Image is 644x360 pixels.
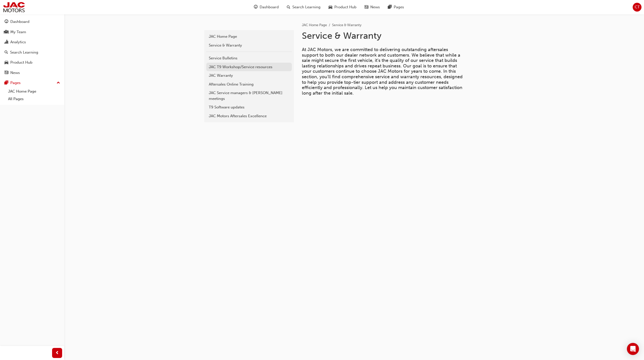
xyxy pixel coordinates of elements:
button: CT [633,3,641,12]
div: Service Bulletins [209,55,289,61]
img: jac-portal [3,2,25,13]
span: search-icon [5,50,8,55]
span: CT [635,4,640,10]
span: pages-icon [388,4,392,10]
div: Product Hub [10,60,32,65]
h1: Service & Warranty [302,30,467,41]
div: JAC Home Page [209,34,289,39]
div: Analytics [10,39,26,45]
a: guage-iconDashboard [250,2,283,12]
div: Service & Warranty [209,43,289,48]
a: JAC Warranty [206,71,292,80]
a: car-iconProduct Hub [325,2,360,12]
div: JAC Service managers & [PERSON_NAME] meetings [209,90,289,101]
div: JAC Warranty [209,73,289,78]
div: Dashboard [10,19,29,25]
div: JAC T9 Workshop/Service resources [209,64,289,70]
a: JAC T9 Workshop/Service resources [206,63,292,71]
a: Service Bulletins [206,54,292,63]
div: Aftersales Online Training [209,82,289,87]
span: guage-icon [5,20,8,24]
span: Product Hub [334,4,356,10]
span: up-icon [57,80,60,86]
span: Pages [394,4,404,10]
div: Pages [10,80,21,86]
div: Search Learning [10,50,38,55]
span: chart-icon [5,40,8,45]
a: JAC Service managers & [PERSON_NAME] meetings [206,89,292,103]
a: JAC Home Page [6,88,62,95]
span: car-icon [329,4,332,10]
a: pages-iconPages [384,2,408,12]
button: DashboardMy TeamAnalyticsSearch LearningProduct HubNews [2,16,62,78]
a: Service & Warranty [206,41,292,50]
a: search-iconSearch Learning [283,2,325,12]
a: news-iconNews [360,2,384,12]
a: All Pages [6,95,62,103]
span: Search Learning [292,4,320,10]
button: Pages [2,78,62,88]
div: Open Intercom Messenger [627,343,639,355]
a: Product Hub [2,58,62,67]
div: JAC Motors Aftersales Excellence [209,113,289,119]
div: My Team [10,29,26,35]
li: Service & Warranty [332,22,361,28]
span: guage-icon [254,4,258,10]
span: pages-icon [5,81,8,85]
div: News [10,70,20,76]
span: search-icon [287,4,290,10]
a: JAC Motors Aftersales Excellence [206,112,292,121]
a: JAC Home Page [206,32,292,41]
span: News [370,4,380,10]
a: JAC Home Page [302,23,327,27]
span: Dashboard [260,4,279,10]
a: Dashboard [2,17,62,26]
span: car-icon [5,60,8,65]
span: At JAC Motors, we are committed to delivering outstanding aftersales support to both our dealer n... [302,47,464,96]
a: Analytics [2,37,62,47]
span: news-icon [365,4,368,10]
a: News [2,68,62,77]
a: Aftersales Online Training [206,80,292,89]
a: Search Learning [2,48,62,57]
span: news-icon [5,71,8,75]
a: T9 Software updates [206,103,292,112]
span: people-icon [5,30,8,34]
span: prev-icon [55,350,59,356]
a: My Team [2,27,62,37]
div: T9 Software updates [209,104,289,110]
